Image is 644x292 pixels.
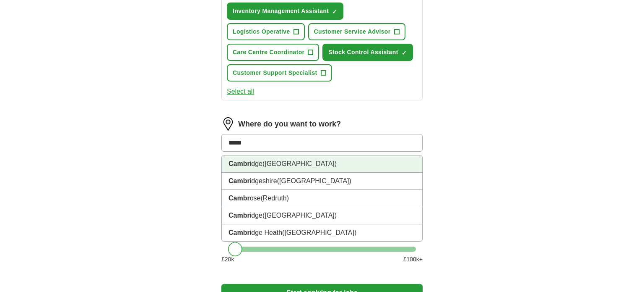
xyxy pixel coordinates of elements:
[328,48,398,57] span: Stock Control Assistant
[222,207,422,224] li: idge
[227,64,332,82] button: Customer Support Specialist
[282,229,356,236] span: ([GEOGRAPHIC_DATA])
[229,229,250,236] strong: Cambr
[260,195,289,202] span: (Redruth)
[402,50,407,56] span: ✓
[229,160,250,167] strong: Cambr
[227,44,319,61] button: Care Centre Coordinator
[227,3,343,20] button: Inventory Management Assistant✓
[222,224,422,241] li: idge Heath
[222,190,422,207] li: ose
[238,118,341,130] label: Where do you want to work?
[227,23,305,40] button: Logistics Operative
[403,255,423,264] span: £ 100 k+
[277,177,351,184] span: ([GEOGRAPHIC_DATA])
[308,23,405,40] button: Customer Service Advisor
[222,155,422,173] li: idge
[322,44,413,61] button: Stock Control Assistant✓
[227,87,254,97] button: Select all
[229,195,250,202] strong: Cambr
[233,27,290,36] span: Logistics Operative
[229,212,250,219] strong: Cambr
[233,68,317,77] span: Customer Support Specialist
[221,117,235,131] img: location.png
[314,27,391,36] span: Customer Service Advisor
[221,255,234,264] span: £ 20 k
[233,48,304,57] span: Care Centre Coordinator
[233,7,329,16] span: Inventory Management Assistant
[222,173,422,190] li: idgeshire
[262,160,337,167] span: ([GEOGRAPHIC_DATA])
[229,177,250,184] strong: Cambr
[262,212,337,219] span: ([GEOGRAPHIC_DATA])
[332,8,337,15] span: ✓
